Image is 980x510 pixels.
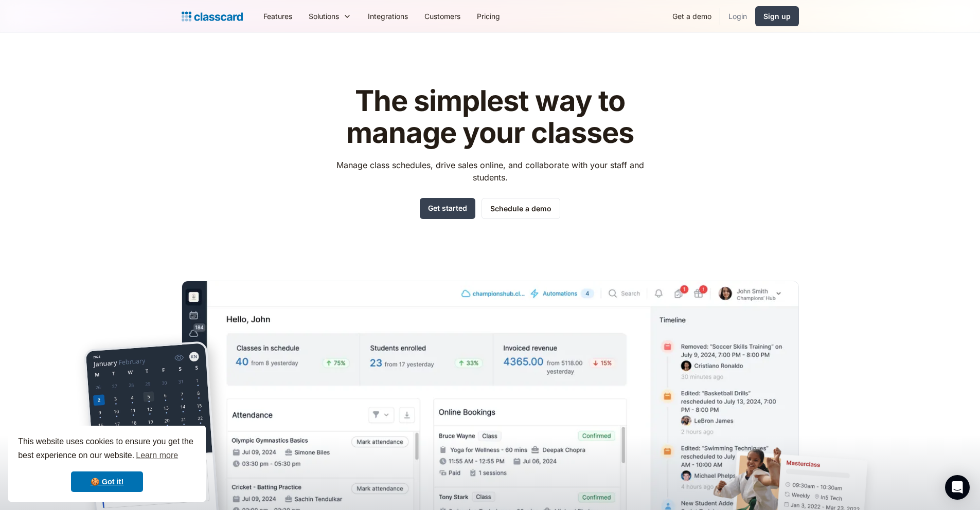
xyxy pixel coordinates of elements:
a: Features [255,5,300,28]
a: Sign up [755,6,799,26]
a: Login [720,5,755,28]
div: Solutions [309,11,339,22]
p: Manage class schedules, drive sales online, and collaborate with your staff and students. [327,159,653,184]
a: Schedule a demo [482,198,560,219]
a: dismiss cookie message [71,471,143,492]
a: Pricing [469,5,508,28]
a: Integrations [360,5,416,28]
div: cookieconsent [8,426,206,502]
div: Open Intercom Messenger [945,475,970,500]
div: Sign up [763,11,791,22]
a: learn more about cookies [134,448,180,463]
a: home [182,9,243,24]
a: Customers [416,5,469,28]
a: Get a demo [664,5,720,28]
a: Get started [420,198,475,219]
div: Solutions [300,5,360,28]
h1: The simplest way to manage your classes [327,85,653,149]
span: This website uses cookies to ensure you get the best experience on our website. [18,435,196,463]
